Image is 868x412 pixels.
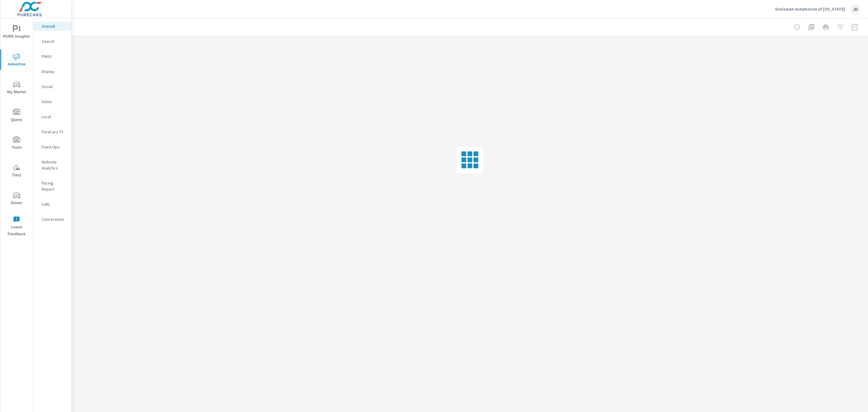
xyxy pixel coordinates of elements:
p: Display [42,68,67,74]
span: Leave Feedback [2,216,31,238]
p: Local [42,114,67,120]
div: Fixed Ops [33,142,71,151]
p: Fixed Ops [42,144,67,150]
div: Website Analytics [33,157,71,173]
p: Overall [42,23,67,29]
div: nav menu [0,18,33,240]
div: Display [33,67,71,76]
div: JD [850,4,861,14]
span: My Market [2,81,31,96]
p: Social [42,84,67,90]
div: Video [33,97,71,106]
p: Pacing Report [42,180,67,192]
div: Local [33,112,71,121]
p: Conversions [42,216,67,222]
div: PMAX [33,52,71,61]
p: Search [42,38,67,44]
div: Pacing Report [33,179,71,194]
span: Tools [2,136,31,151]
div: Search [33,37,71,46]
p: PMAX [42,53,67,59]
span: Advertise [2,53,31,68]
p: Calls [42,201,67,207]
div: PureCars TV [33,127,71,136]
div: Calls [33,200,71,209]
p: Ourisman Automotive of [US_STATE] [775,6,845,12]
div: Conversions [33,215,71,224]
span: Tier2 [2,164,31,179]
p: Website Analytics [42,159,67,171]
p: Video [42,99,67,105]
span: PURE Insights [2,25,31,40]
span: Driver [2,192,31,207]
p: PureCars TV [42,129,67,135]
div: Overall [33,22,71,31]
div: Social [33,82,71,91]
span: Query [2,109,31,123]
